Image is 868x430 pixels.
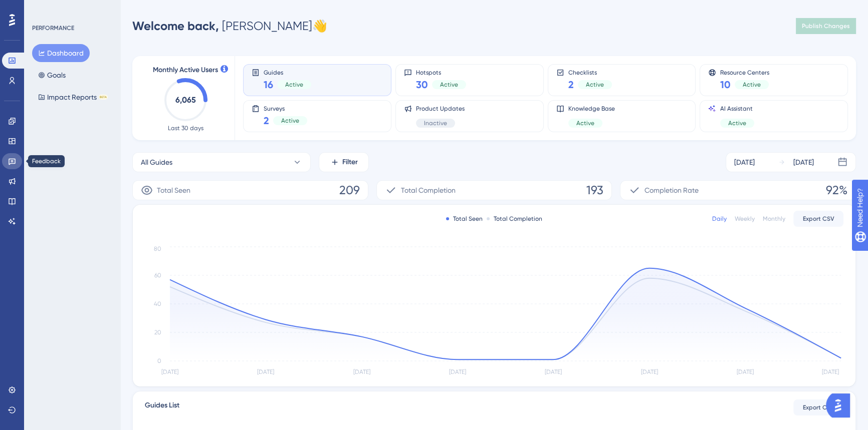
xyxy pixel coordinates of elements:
[735,215,755,223] div: Weekly
[285,81,303,89] span: Active
[576,119,594,127] span: Active
[264,105,307,112] span: Surveys
[440,81,458,89] span: Active
[793,156,814,168] div: [DATE]
[342,156,358,168] span: Filter
[24,3,63,15] span: Need Help?
[640,368,658,375] tspan: [DATE]
[161,368,178,375] tspan: [DATE]
[826,182,847,198] span: 92%
[32,44,90,62] button: Dashboard
[728,119,746,127] span: Active
[157,357,161,364] tspan: 0
[264,69,311,76] span: Guides
[720,78,731,92] span: 10
[803,215,834,223] span: Export CSV
[802,22,850,30] span: Publish Changes
[132,18,327,34] div: [PERSON_NAME] 👋
[568,105,615,113] span: Knowledge Base
[424,119,447,127] span: Inactive
[822,368,839,375] tspan: [DATE]
[793,211,843,227] button: Export CSV
[154,245,161,252] tspan: 80
[416,69,466,76] span: Hotspots
[446,215,483,223] div: Total Seen
[644,184,699,196] span: Completion Rate
[168,124,203,132] span: Last 30 days
[401,184,456,196] span: Total Completion
[257,368,274,375] tspan: [DATE]
[449,368,466,375] tspan: [DATE]
[132,19,219,33] span: Welcome back,
[175,95,196,105] text: 6,065
[545,368,562,375] tspan: [DATE]
[319,152,369,172] button: Filter
[339,182,360,198] span: 209
[353,368,370,375] tspan: [DATE]
[712,215,727,223] div: Daily
[586,81,604,89] span: Active
[734,156,755,168] div: [DATE]
[281,117,299,125] span: Active
[720,69,769,76] span: Resource Centers
[264,114,269,128] span: 2
[264,78,273,92] span: 16
[132,152,311,172] button: All Guides
[32,88,114,106] button: Impact ReportsBETA
[763,215,785,223] div: Monthly
[32,66,72,84] button: Goals
[145,399,179,415] span: Guides List
[154,300,161,307] tspan: 40
[32,24,74,32] div: PERFORMANCE
[743,81,761,89] span: Active
[568,78,574,92] span: 2
[826,390,856,420] iframe: UserGuiding AI Assistant Launcher
[803,403,834,411] span: Export CSV
[154,329,161,336] tspan: 20
[154,272,161,279] tspan: 60
[416,78,428,92] span: 30
[568,69,612,76] span: Checklists
[586,182,603,198] span: 193
[720,105,754,113] span: AI Assistant
[153,64,218,76] span: Monthly Active Users
[793,399,843,415] button: Export CSV
[737,368,754,375] tspan: [DATE]
[796,18,856,34] button: Publish Changes
[487,215,542,223] div: Total Completion
[157,184,190,196] span: Total Seen
[99,95,108,100] div: BETA
[141,156,172,168] span: All Guides
[416,105,465,113] span: Product Updates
